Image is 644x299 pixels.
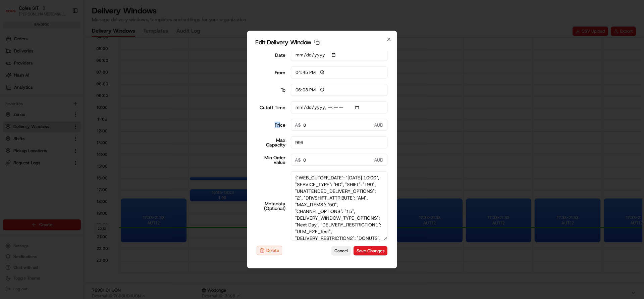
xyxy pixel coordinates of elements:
a: 📗Knowledge Base [4,95,54,107]
input: Clear [17,43,111,50]
label: Date [257,53,285,57]
a: Powered byPylon [47,114,81,119]
div: Start new chat [23,64,110,71]
label: Min Order Value [257,155,285,165]
p: Welcome 👋 [7,27,122,38]
label: From [257,70,285,75]
label: Price [257,123,285,127]
div: We're available if you need us! [23,71,85,76]
input: 0.00 [291,119,388,131]
button: Start new chat [114,66,122,74]
label: To [257,88,285,92]
textarea: {"WEB_CUTOFF_DATE": "[DATE] 10:00", "SERVICE_TYPE": "HD", "SHIFT": "L90", "UNATTENDED_DELIVERY_OP... [291,171,388,241]
span: Knowledge Base [13,97,51,104]
input: 0.00 [291,154,388,166]
a: 💻API Documentation [54,95,110,107]
button: Save Changes [354,246,387,255]
div: 💻 [57,98,62,103]
img: 1736555255976-a54dd68f-1ca7-489b-9aae-adbdc363a1c4 [7,64,19,76]
span: Pylon [67,114,81,119]
button: Delete [257,246,282,255]
label: Metadata (Optional) [257,201,285,211]
label: Max Capacity [257,138,285,147]
img: Nash [7,7,20,20]
div: 📗 [7,98,12,103]
span: API Documentation [63,97,108,104]
label: Cutoff Time [257,105,285,110]
h2: Edit Delivery Window [255,39,389,45]
button: Cancel [331,246,351,255]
